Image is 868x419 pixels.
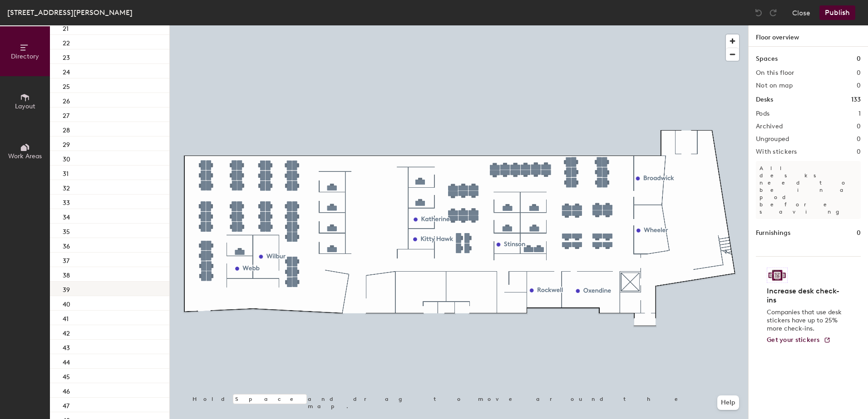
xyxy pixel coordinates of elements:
p: 30 [63,153,70,163]
p: 25 [63,80,70,91]
p: 39 [63,283,70,294]
h2: 0 [857,82,861,89]
span: Layout [15,102,35,110]
h2: Ungrouped [756,136,789,143]
h2: 1 [858,110,861,117]
h1: 133 [851,95,861,105]
img: Redo [769,8,778,17]
span: Directory [11,53,39,60]
p: 34 [63,211,70,221]
h4: Increase desk check-ins [767,287,844,305]
p: 31 [63,167,69,178]
button: Help [717,395,739,410]
span: Get your stickers [767,336,820,344]
h2: 0 [857,123,861,130]
div: [STREET_ADDRESS][PERSON_NAME] [7,7,133,18]
button: Close [792,5,810,20]
p: 44 [63,356,70,366]
h2: 0 [857,136,861,143]
p: 47 [63,400,69,410]
p: 38 [63,269,70,279]
span: Work Areas [8,152,42,160]
p: 40 [63,298,70,308]
h2: 0 [857,69,861,77]
p: 28 [63,124,70,134]
p: 45 [63,370,70,381]
h2: On this floor [756,69,794,77]
p: 27 [63,109,69,120]
h2: Not on map [756,82,793,89]
p: 23 [63,51,70,62]
p: 46 [63,385,70,395]
h2: Pods [756,110,769,117]
h1: Spaces [756,54,778,64]
button: Publish [819,5,855,20]
h1: Floor overview [749,25,868,47]
h1: Furnishings [756,228,790,238]
p: 41 [63,312,69,323]
a: Get your stickers [767,336,831,344]
p: 43 [63,341,70,352]
p: 32 [63,182,70,192]
p: 26 [63,95,70,105]
p: Companies that use desk stickers have up to 25% more check-ins. [767,308,844,333]
h2: Archived [756,123,783,130]
p: 36 [63,240,70,250]
h1: 0 [857,228,861,238]
p: 21 [63,22,69,33]
h1: 0 [857,54,861,64]
p: 22 [63,37,70,47]
h2: With stickers [756,148,797,156]
p: 24 [63,66,70,76]
h1: Desks [756,95,773,105]
p: All desks need to be in a pod before saving [756,161,861,219]
img: Sticker logo [767,268,788,283]
img: Undo [754,8,763,17]
h2: 0 [857,148,861,156]
p: 37 [63,254,69,265]
p: 33 [63,196,70,207]
p: 42 [63,327,70,337]
p: 35 [63,225,70,236]
p: 29 [63,138,70,149]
